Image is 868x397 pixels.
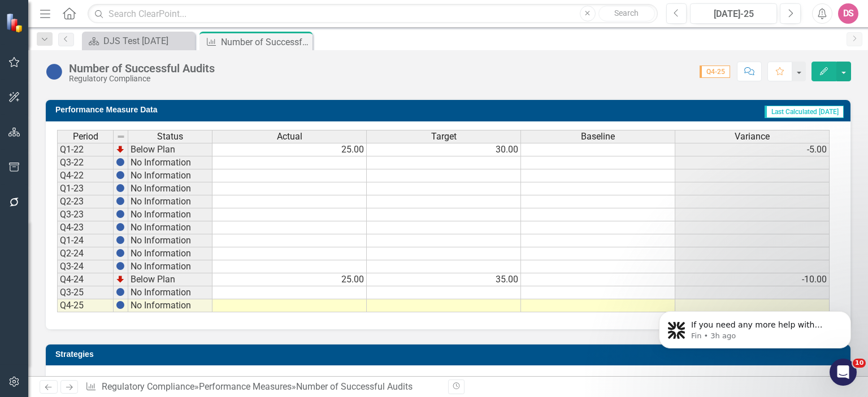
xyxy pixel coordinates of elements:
td: Q4-25 [57,299,114,312]
img: BgCOk07PiH71IgAAAABJRU5ErkJggg== [116,171,125,180]
span: Search [614,8,639,18]
td: 25.00 [212,143,367,156]
img: BgCOk07PiH71IgAAAABJRU5ErkJggg== [116,158,125,167]
td: Below Plan [128,143,212,156]
td: Q4-24 [57,273,114,286]
img: BgCOk07PiH71IgAAAABJRU5ErkJggg== [116,184,125,193]
td: Q3-22 [57,156,114,169]
td: Q3-24 [57,260,114,273]
span: Actual [277,132,302,142]
h3: Performance Measure Data [55,106,497,114]
td: No Information [128,169,212,182]
td: No Information [128,195,212,208]
img: TnMDeAgwAPMxUmUi88jYAAAAAElFTkSuQmCC [116,145,125,154]
a: Regulatory Compliance [102,381,194,392]
td: 35.00 [367,273,521,286]
td: No Information [128,260,212,273]
div: » » [85,381,440,394]
td: -5.00 [675,143,830,156]
td: Q2-23 [57,195,114,208]
span: Target [431,132,457,142]
span: Baseline [581,132,615,142]
span: Q4-25 [700,66,730,78]
span: Period [73,132,98,142]
td: Below Plan [128,273,212,286]
td: Q4-22 [57,169,114,182]
span: Last Calculated [DATE] [765,106,844,118]
a: DJS Test [DATE] [85,34,192,48]
button: DS [838,3,858,24]
td: 25.00 [212,273,367,286]
iframe: Intercom notifications message [642,287,868,367]
iframe: Intercom live chat [830,359,857,386]
img: BgCOk07PiH71IgAAAABJRU5ErkJggg== [116,261,125,271]
img: BgCOk07PiH71IgAAAABJRU5ErkJggg== [116,223,125,232]
div: Number of Successful Audits [221,35,310,49]
img: BgCOk07PiH71IgAAAABJRU5ErkJggg== [116,197,125,206]
td: Q3-25 [57,286,114,299]
img: BgCOk07PiH71IgAAAABJRU5ErkJggg== [116,248,125,258]
img: TnMDeAgwAPMxUmUi88jYAAAAAElFTkSuQmCC [116,274,125,283]
td: 30.00 [367,143,521,156]
img: BgCOk07PiH71IgAAAABJRU5ErkJggg== [116,300,125,309]
td: Q1-23 [57,182,114,195]
img: 8DAGhfEEPCf229AAAAAElFTkSuQmCC [116,132,125,141]
td: No Information [128,286,212,299]
td: No Information [128,247,212,260]
a: Performance Measures [199,381,292,392]
td: No Information [128,182,212,195]
td: Q1-24 [57,234,114,247]
td: -10.00 [675,273,830,286]
td: No Information [128,208,212,221]
img: BgCOk07PiH71IgAAAABJRU5ErkJggg== [116,210,125,219]
img: No Information [45,63,63,81]
div: [DATE]-25 [694,7,773,21]
td: No Information [128,156,212,169]
td: No Information [128,299,212,312]
input: Search ClearPoint... [88,4,657,24]
span: Variance [735,132,770,142]
img: ClearPoint Strategy [5,12,26,33]
button: [DATE]-25 [690,3,777,24]
img: BgCOk07PiH71IgAAAABJRU5ErkJggg== [116,287,125,296]
td: Q2-24 [57,247,114,260]
span: 10 [853,359,866,368]
td: Q4-23 [57,221,114,234]
td: Q1-22 [57,143,114,156]
div: Regulatory Compliance [69,75,215,83]
td: No Information [128,234,212,247]
div: Number of Successful Audits [296,381,413,392]
span: Status [157,132,183,142]
h3: Strategies [55,350,845,359]
div: DJS Test [DATE] [103,34,192,48]
td: Q3-23 [57,208,114,221]
img: BgCOk07PiH71IgAAAABJRU5ErkJggg== [116,235,125,245]
button: Search [598,6,655,21]
div: Number of Successful Audits [69,62,215,75]
td: No Information [128,221,212,234]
